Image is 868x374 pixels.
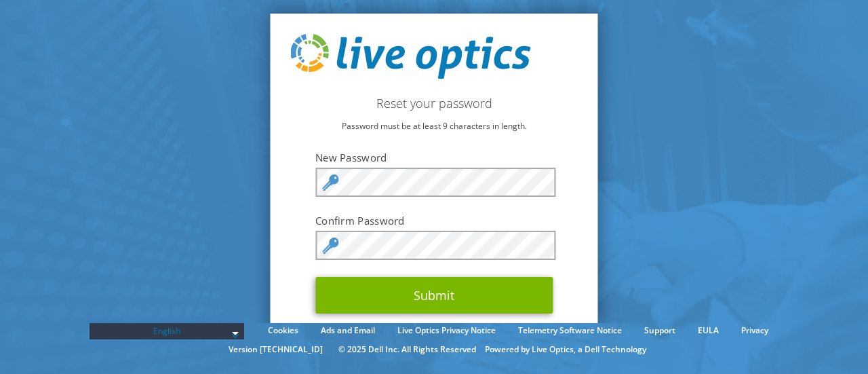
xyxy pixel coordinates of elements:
[291,96,578,111] h2: Reset your password
[508,323,632,338] a: Telemetry Software Notice
[731,323,778,338] a: Privacy
[96,323,237,339] span: English
[688,323,729,338] a: EULA
[222,342,330,357] li: Version [TECHNICAL_ID]
[311,323,385,338] a: Ads and Email
[315,277,553,314] button: Submit
[315,151,553,164] label: New Password
[291,119,578,134] p: Password must be at least 9 characters in length.
[315,214,553,227] label: Confirm Password
[387,323,506,338] a: Live Optics Privacy Notice
[634,323,686,338] a: Support
[291,34,531,79] img: live_optics_svg.svg
[485,342,646,357] li: Powered by Live Optics, a Dell Technology
[258,323,309,338] a: Cookies
[332,342,483,357] li: © 2025 Dell Inc. All Rights Reserved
